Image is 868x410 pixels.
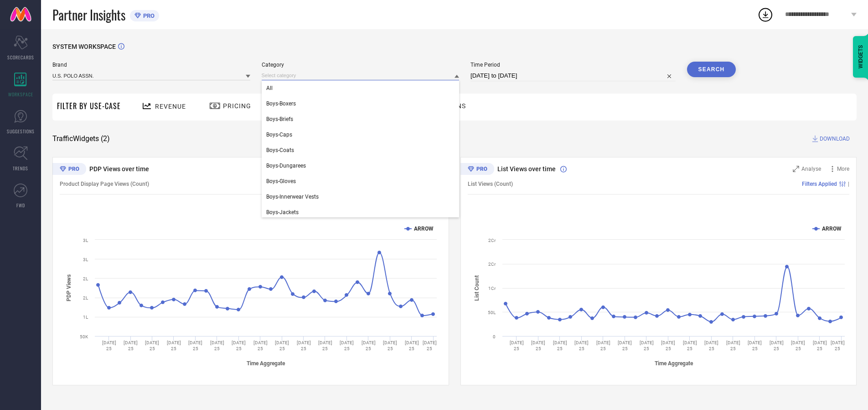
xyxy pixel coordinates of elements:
span: SYSTEM WORKSPACE [52,43,116,50]
text: [DATE] 25 [531,340,545,351]
tspan: Time Aggregate [247,360,285,367]
text: [DATE] 25 [618,340,632,351]
div: Premium [460,163,494,177]
tspan: List Count [474,275,480,300]
div: Boys-Jackets [262,205,460,220]
text: 50L [488,310,496,315]
text: 2Cr [488,238,496,243]
text: [DATE] 25 [253,340,268,351]
text: [DATE] 25 [210,340,224,351]
span: Boys-Innerwear Vests [266,194,319,200]
text: [DATE] 25 [791,340,805,351]
text: [DATE] 25 [596,340,610,351]
span: Category [262,62,460,68]
div: Premium [52,163,86,177]
text: [DATE] 25 [275,340,289,351]
span: Boys-Jackets [266,209,299,216]
tspan: Time Aggregate [654,360,693,367]
text: 2L [83,276,88,281]
div: Boys-Dungarees [262,158,460,173]
span: SUGGESTIONS [7,128,35,135]
span: Partner Insights [52,5,125,24]
text: [DATE] 25 [318,340,332,351]
text: 0 [493,334,496,339]
text: ARROW [414,226,434,232]
text: [DATE] 25 [553,340,567,351]
span: Boys-Dungarees [266,163,306,169]
span: Boys-Boxers [266,100,296,107]
span: Brand [52,62,250,68]
span: PRO [141,12,155,19]
text: [DATE] 25 [830,340,844,351]
text: [DATE] 25 [509,340,523,351]
div: Boys-Gloves [262,173,460,189]
span: | [848,181,849,187]
text: [DATE] 25 [704,340,718,351]
text: 2Cr [488,262,496,267]
text: 3L [83,238,88,243]
tspan: PDP Views [66,274,72,301]
div: Boys-Innerwear Vests [262,189,460,205]
span: WORKSPACE [8,91,33,98]
text: 3L [83,257,88,262]
text: [DATE] 25 [362,340,376,351]
span: TRENDS [13,165,28,172]
text: [DATE] 25 [574,340,589,351]
span: Time Period [470,62,676,68]
span: Boys-Briefs [266,116,293,122]
span: Filters Applied [802,181,837,187]
text: 1Cr [488,286,496,291]
span: Boys-Gloves [266,178,296,184]
button: Search [687,62,736,77]
span: More [837,166,849,172]
span: List Views (Count) [468,181,513,187]
text: 2L [83,295,88,300]
span: All [266,85,273,91]
div: Boys-Boxers [262,96,460,111]
span: List Views over time [497,165,556,173]
text: [DATE] 25 [102,340,116,351]
span: Revenue [155,103,186,110]
text: [DATE] 25 [340,340,354,351]
span: Filter By Use-Case [57,100,121,111]
text: [DATE] 25 [769,340,783,351]
div: All [262,80,460,96]
text: [DATE] 25 [748,340,762,351]
text: [DATE] 25 [145,340,159,351]
span: Boys-Coats [266,147,294,153]
span: FWD [16,202,25,209]
text: [DATE] 25 [383,340,397,351]
svg: Zoom [793,166,799,172]
div: Boys-Briefs [262,111,460,127]
text: [DATE] 25 [167,340,181,351]
span: Boys-Caps [266,131,292,138]
div: Open download list [757,6,774,23]
div: Boys-Caps [262,127,460,142]
text: [DATE] 25 [639,340,653,351]
span: SCORECARDS [7,54,34,61]
input: Select time period [470,70,676,81]
text: [DATE] 25 [682,340,697,351]
text: ARROW [822,226,842,232]
text: [DATE] 25 [405,340,419,351]
span: Product Display Page Views (Count) [60,181,149,187]
span: DOWNLOAD [820,134,850,143]
text: 1L [83,315,88,320]
span: PDP Views over time [89,165,149,173]
input: Select category [262,71,460,80]
span: Traffic Widgets ( 2 ) [52,134,110,143]
text: [DATE] 25 [232,340,246,351]
text: [DATE] 25 [423,340,437,351]
div: Boys-Coats [262,142,460,158]
text: [DATE] 25 [124,340,138,351]
text: 50K [80,334,88,339]
text: [DATE] 25 [812,340,827,351]
span: Pricing [223,102,251,110]
text: [DATE] 25 [297,340,311,351]
span: Analyse [801,166,821,172]
text: [DATE] 25 [726,340,740,351]
text: [DATE] 25 [188,340,202,351]
text: [DATE] 25 [661,340,675,351]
